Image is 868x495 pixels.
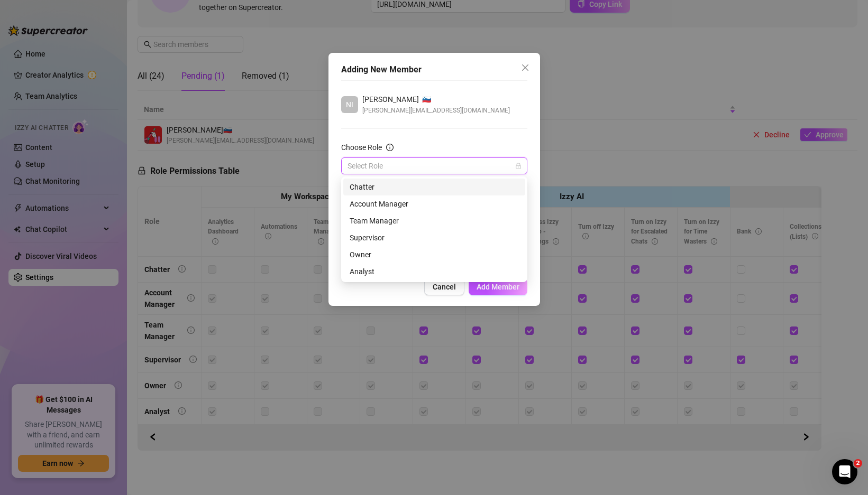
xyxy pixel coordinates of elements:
span: 2 [854,459,862,468]
div: Chatter [343,179,525,195]
span: Close [517,63,534,72]
div: Supervisor [343,229,525,246]
span: [PERSON_NAME][EMAIL_ADDRESS][DOMAIN_NAME] [362,105,510,116]
div: Choose Role [341,142,382,153]
div: Adding New Member [341,63,527,76]
span: close [521,63,529,72]
span: NI [346,99,353,110]
div: Account Manager [343,195,525,212]
span: info-circle [386,144,394,151]
div: Supervisor [350,232,519,244]
button: Close [517,59,534,76]
span: Cancel [433,283,456,291]
div: Owner [343,246,525,263]
div: Analyst [350,266,519,277]
div: Owner [350,249,519,260]
div: Analyst [343,263,525,280]
div: 🇸🇮 [362,94,510,105]
div: Chatter [350,181,519,193]
span: [PERSON_NAME] [362,94,419,105]
div: Team Manager [343,212,525,229]
iframe: Intercom live chat [832,459,857,484]
button: Cancel [424,278,464,295]
button: Add Member [469,278,527,295]
span: Add Member [477,283,519,291]
span: lock [515,163,522,169]
div: Team Manager [350,215,519,227]
div: Account Manager [350,198,519,210]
